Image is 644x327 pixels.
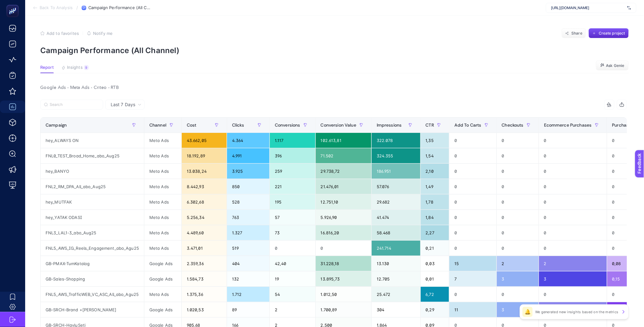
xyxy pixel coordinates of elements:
[84,65,89,70] div: 9
[40,65,54,70] span: Report
[182,179,227,194] div: 8.442,93
[316,210,371,225] div: 5.926,90
[227,133,269,148] div: 4.364
[144,133,181,148] div: Meta Ads
[41,241,144,256] div: FNL5_AWS_IG_Reels_Engagement_abo_Agu25
[41,148,144,163] div: FNL0_TEST_Broad_Home_abo_Aug25
[270,287,315,302] div: 54
[47,31,79,36] span: Add to favorites
[182,271,227,286] div: 1.584,73
[539,225,607,240] div: 0
[41,164,144,179] div: hey_BANYO
[449,210,497,225] div: 0
[227,271,269,286] div: 132
[227,148,269,163] div: 4.991
[372,164,420,179] div: 186.951
[627,5,631,11] img: svg%3e
[41,256,144,271] div: GB-PMAX-TumKatalog
[111,101,135,108] span: Last 7 Days
[41,179,144,194] div: FNL2_RM_DPA_All_abo_Aug25
[421,271,449,286] div: 0,01
[321,123,356,128] span: Conversion Value
[454,123,481,128] span: Add To Carts
[149,123,166,128] span: Channel
[523,307,533,317] div: 🔔
[449,194,497,210] div: 0
[535,309,619,314] p: We generated new insights based on the metrics
[449,256,497,271] div: 15
[497,210,539,225] div: 0
[316,133,371,148] div: 102.613,81
[497,287,539,302] div: 0
[596,61,629,71] button: Ask Genie
[50,102,99,107] input: Search
[182,133,227,148] div: 43.662,05
[227,287,269,302] div: 1.712
[182,241,227,256] div: 3.471,01
[539,148,607,163] div: 0
[144,256,181,271] div: Google Ads
[270,241,315,256] div: 0
[144,287,181,302] div: Meta Ads
[421,225,449,240] div: 2,27
[316,164,371,179] div: 29.738,72
[372,133,420,148] div: 322.078
[227,302,269,317] div: 89
[232,123,244,128] span: Clicks
[316,148,371,163] div: 71.502
[182,164,227,179] div: 13.038,24
[449,302,497,317] div: 11
[93,31,113,36] span: Notify me
[87,31,113,36] button: Notify me
[270,302,315,317] div: 2
[4,2,24,7] span: Feedback
[426,123,434,128] span: CTR
[562,28,586,38] button: Share
[572,31,583,36] span: Share
[539,287,607,302] div: 0
[589,28,629,38] button: Create project
[421,133,449,148] div: 1,35
[144,241,181,256] div: Meta Ads
[227,256,269,271] div: 404
[449,179,497,194] div: 0
[227,179,269,194] div: 850
[421,302,449,317] div: 0,29
[372,271,420,286] div: 12.705
[270,194,315,210] div: 195
[372,241,420,256] div: 241.714
[316,241,371,256] div: 0
[316,225,371,240] div: 16.816,20
[544,123,592,128] span: Ecommerce Purchases
[421,148,449,163] div: 1,54
[270,179,315,194] div: 221
[227,225,269,240] div: 1.327
[497,148,539,163] div: 0
[41,194,144,210] div: hey_MUTFAK
[40,31,79,36] button: Add to favorites
[182,287,227,302] div: 1.375,36
[421,194,449,210] div: 1,78
[421,241,449,256] div: 0,21
[539,302,607,317] div: 2
[182,148,227,163] div: 18.192,89
[421,164,449,179] div: 2,10
[421,256,449,271] div: 0,03
[41,210,144,225] div: hey_YATAK ODASI
[182,302,227,317] div: 1.020,53
[40,46,629,55] p: Campaign Performance (All Channel)
[421,287,449,302] div: 6,72
[421,179,449,194] div: 1,49
[539,179,607,194] div: 0
[76,5,78,10] span: /
[539,133,607,148] div: 0
[372,256,420,271] div: 13.130
[539,194,607,210] div: 0
[497,133,539,148] div: 0
[41,302,144,317] div: GB-SRCH-Brand +[PERSON_NAME]
[497,256,539,271] div: 2
[270,164,315,179] div: 259
[182,194,227,210] div: 6.302,68
[449,287,497,302] div: 0
[187,123,197,128] span: Cost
